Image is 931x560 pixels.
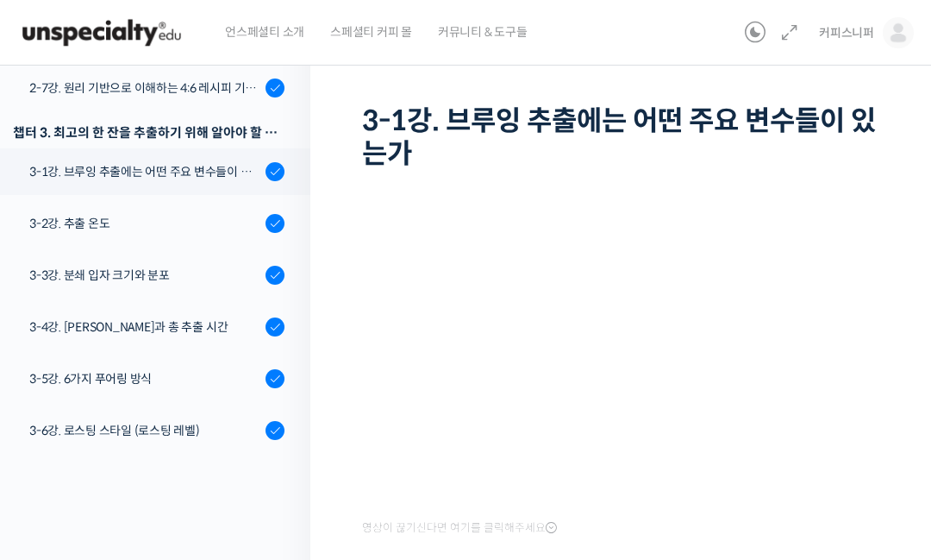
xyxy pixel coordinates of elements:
div: 챕터 3. 최고의 한 잔을 추출하기 위해 알아야 할 응용 변수들 [13,121,284,144]
h1: 3-1강. 브루잉 추출에는 어떤 주요 변수들이 있는가 [362,104,888,171]
div: 2-7강. 원리 기반으로 이해하는 4:6 레시피 기본 버전 [29,79,260,98]
span: 설정 [266,443,287,456]
span: 대화 [158,444,178,457]
span: 커피스니퍼 [819,25,874,41]
a: 대화 [114,417,222,460]
div: 3-5강. 6가지 푸어링 방식 [29,369,260,388]
a: 설정 [222,417,331,460]
div: 3-2강. 추출 온도 [29,214,260,233]
div: 3-4강. [PERSON_NAME]과 총 추출 시간 [29,318,260,337]
div: 3-3강. 분쇄 입자 크기와 분포 [29,266,260,285]
span: 홈 [54,443,65,456]
span: 영상이 끊기신다면 여기를 클릭해주세요 [362,521,557,535]
div: 3-1강. 브루잉 추출에는 어떤 주요 변수들이 있는가 [29,162,260,181]
div: 3-6강. 로스팅 스타일 (로스팅 레벨) [29,421,260,440]
a: 홈 [5,417,114,460]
